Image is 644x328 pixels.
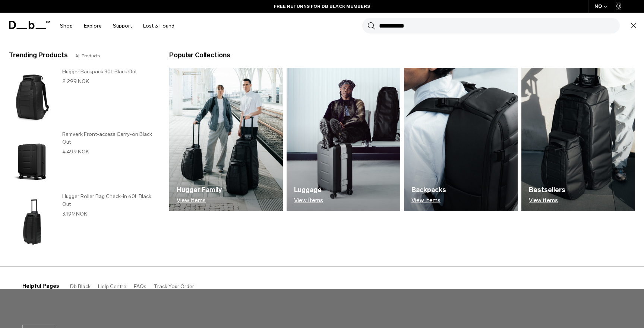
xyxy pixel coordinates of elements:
a: Hugger Roller Bag Check-in 60L Black Out Hugger Roller Bag Check-in 60L Black Out 3.199 NOK [9,192,154,251]
a: All Products [75,52,100,59]
h3: Hugger Backpack 30L Black Out [62,68,154,76]
h3: Hugger Family [177,185,222,195]
img: Hugger Roller Bag Check-in 60L Black Out [9,192,55,251]
a: Shop [60,13,73,39]
a: FAQs [134,283,146,290]
p: View items [411,197,446,204]
nav: Main Navigation [54,13,180,39]
a: Explore [84,13,102,39]
span: 4.499 NOK [62,149,89,155]
a: FREE RETURNS FOR DB BLACK MEMBERS [274,3,370,10]
h3: Ramverk Front-access Carry-on Black Out [62,130,154,146]
a: Ramverk Front-access Carry-on Black Out Ramverk Front-access Carry-on Black Out 4.499 NOK [9,130,154,189]
p: View items [529,197,565,204]
a: Db Backpacks View items [404,68,518,211]
img: Db [169,68,283,211]
h3: Helpful Pages [22,282,59,290]
p: View items [177,197,222,204]
a: Db Bestsellers View items [521,68,635,211]
img: Hugger Backpack 30L Black Out [9,68,55,127]
img: Db [521,68,635,211]
span: 3.199 NOK [62,211,87,217]
a: Db Black [70,283,91,290]
img: Db [287,68,400,211]
h3: Popular Collections [169,50,230,60]
img: Db [404,68,518,211]
a: Hugger Backpack 30L Black Out Hugger Backpack 30L Black Out 2.299 NOK [9,68,154,127]
p: View items [294,197,323,204]
a: Track Your Order [154,283,194,290]
h3: Luggage [294,185,323,195]
span: 2.299 NOK [62,78,89,85]
img: Ramverk Front-access Carry-on Black Out [9,130,55,189]
h3: Bestsellers [529,185,565,195]
a: Db Hugger Family View items [169,68,283,211]
h3: Backpacks [411,185,446,195]
a: Help Centre [98,283,126,290]
h3: Trending Products [9,50,68,60]
h3: Hugger Roller Bag Check-in 60L Black Out [62,192,154,208]
a: Db Luggage View items [287,68,400,211]
a: Support [113,13,132,39]
a: Lost & Found [143,13,174,39]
